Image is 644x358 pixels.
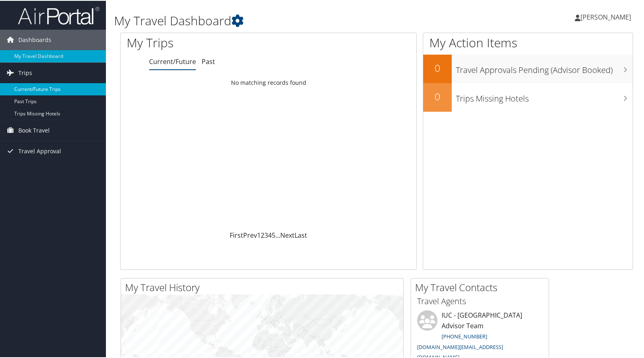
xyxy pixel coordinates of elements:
[268,230,272,239] a: 4
[423,89,452,103] h2: 0
[121,75,416,89] td: No matching records found
[575,4,639,29] a: [PERSON_NAME]
[261,230,264,239] a: 2
[456,88,633,104] h3: Trips Missing Hotels
[272,230,275,239] a: 5
[125,280,403,294] h2: My Travel History
[18,29,51,49] span: Dashboards
[149,56,196,65] a: Current/Future
[442,332,487,339] a: [PHONE_NUMBER]
[202,56,215,65] a: Past
[423,54,633,82] a: 0Travel Approvals Pending (Advisor Booked)
[257,230,261,239] a: 1
[580,12,631,21] span: [PERSON_NAME]
[18,5,99,24] img: airportal-logo.png
[18,119,50,140] span: Book Travel
[417,295,543,306] h3: Travel Agents
[415,280,549,294] h2: My Travel Contacts
[114,11,464,29] h1: My Travel Dashboard
[456,60,633,75] h3: Travel Approvals Pending (Advisor Booked)
[275,230,280,239] span: …
[243,230,257,239] a: Prev
[127,33,287,51] h1: My Trips
[230,230,243,239] a: First
[423,33,633,51] h1: My Action Items
[18,62,32,82] span: Trips
[280,230,295,239] a: Next
[18,140,61,161] span: Travel Approval
[423,82,633,111] a: 0Trips Missing Hotels
[295,230,307,239] a: Last
[423,60,452,74] h2: 0
[264,230,268,239] a: 3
